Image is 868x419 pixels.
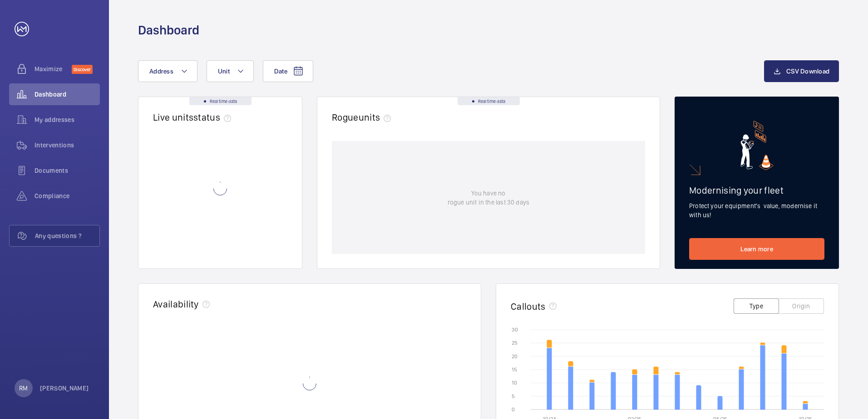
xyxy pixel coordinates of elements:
[512,366,517,373] text: 15
[458,97,520,105] div: Real time data
[512,353,518,360] text: 20
[72,65,93,74] span: Discover
[35,90,100,99] span: Dashboard
[689,238,824,260] a: Learn more
[263,60,313,82] button: Date
[153,298,199,310] h2: Availability
[689,185,824,196] h2: Modernising your fleet
[764,60,839,82] button: CSV Download
[35,64,72,73] span: Maximize
[35,141,100,150] span: Interventions
[512,326,518,333] text: 30
[40,384,89,393] p: [PERSON_NAME]
[689,201,824,219] p: Protect your equipment's value, modernise it with us!
[19,384,28,393] p: RM
[448,189,529,207] p: You have no rogue unit in the last 30 days
[274,68,287,75] span: Date
[189,97,252,105] div: Real time data
[512,340,518,346] text: 25
[512,380,517,386] text: 10
[734,298,779,314] button: Type
[35,191,100,200] span: Compliance
[35,166,100,175] span: Documents
[740,121,774,170] img: marketing-card.svg
[779,298,824,314] button: Origin
[511,301,546,312] h2: Callouts
[218,68,230,75] span: Unit
[359,112,395,123] span: units
[207,60,254,82] button: Unit
[138,60,197,82] button: Address
[153,112,235,123] h2: Live units
[35,231,99,240] span: Any questions ?
[332,112,395,123] h2: Rogue
[512,393,515,400] text: 5
[786,68,829,75] span: CSV Download
[193,112,235,123] span: status
[138,22,199,39] h1: Dashboard
[149,68,173,75] span: Address
[512,406,515,413] text: 0
[35,115,100,124] span: My addresses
